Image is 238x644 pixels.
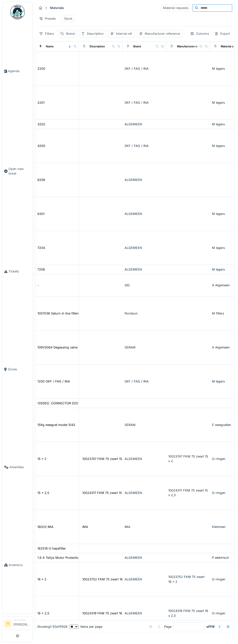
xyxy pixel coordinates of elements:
div: 6301 [37,212,44,216]
div: Description [87,31,104,36]
a: Zones [2,320,33,418]
span: Inventory [9,563,31,567]
div: SERAM [125,345,164,350]
div: SKF / FAG / INA [125,144,164,148]
div: 10023747 FKM 75 zwart 15 x 2 [168,454,208,463]
div: 10023752 FKM 75 zwart 16 x 2 [168,575,208,584]
a: IS Technician[PERSON_NAME] [4,618,31,630]
div: 16 x 2,5 [37,611,49,616]
div: 10024317 FKM 75 zwart 15 x 2,5 [82,491,131,495]
div: Manufacturer reference [145,31,180,36]
div: SKF / FAG / INA [125,100,164,105]
div: ALGEMEEN [125,491,164,495]
div: 10024317 FKM 75 zwart 15 x 2,5 [168,488,208,497]
div: Presets [37,15,58,22]
div: SERAM [125,423,164,427]
a: Inventory [2,516,33,614]
div: 15 x 2,5 [37,491,49,495]
div: Filters [37,30,56,37]
div: Brand [66,31,75,36]
span: Agenda [8,69,31,73]
div: SKF / FAG / INA [125,66,164,71]
div: 109V0064 Degassing valve sealing end [37,345,95,350]
div: 162518-0 hepafilter [37,546,66,551]
div: 10024319 FKM 75 zwart 16 x 2,5 [82,611,131,616]
div: 7204 [37,246,45,250]
div: ALGEMEEN [125,246,164,250]
div: 10024319 FKM 75 zwart 16 x 2,5 [168,609,208,618]
div: ALGEMEEN [125,212,164,216]
div: 2201 [37,100,44,105]
div: IMA [82,525,88,529]
div: ALGEMEEN [125,611,164,616]
span: Amenities [9,465,31,469]
div: SIG. [125,283,164,288]
div: 160/t2 IMA [37,525,53,529]
div: 7206 [37,267,45,272]
div: 15 x 2 [37,457,46,461]
div: Columns [188,30,211,37]
div: ALGEMEEN [125,267,164,272]
strong: of 119 [206,624,214,629]
span: Zones [8,367,31,372]
div: Brand [133,44,141,49]
div: items per page [69,624,102,629]
div: - [37,283,39,288]
div: ALGEMEEN [125,122,164,127]
div: 10023752 FKM 75 zwart 16 x 2 [82,577,128,582]
li: [PERSON_NAME] [13,618,31,629]
div: 1007038 Saturn in line filters value pack [37,311,96,316]
div: 3202 [37,122,45,127]
div: 4200 [37,144,45,148]
div: 1.6 A TeSys Motor Protection Circuit Breake [37,555,102,560]
div: 15Kg weegcel model 1042 [37,423,75,427]
div: Technician [13,618,31,622]
div: Nordson [125,311,164,316]
a: Amenities [2,418,33,516]
a: Open new ticket [2,120,33,222]
li: IS [4,620,11,627]
div: Showing 1 - 50 of 5926 [37,624,68,629]
div: ALGEMEEN [125,457,164,461]
span: Open new ticket [8,167,31,176]
div: Internal ref. [116,31,133,36]
div: Stock [64,16,72,21]
div: Page [164,624,171,629]
a: Tickets [2,222,33,320]
div: 16 x 2 [37,577,46,582]
div: IMA [125,525,164,529]
span: Tickets [8,269,31,274]
div: 10023747 FKM 75 zwart 15 x 2 [82,457,128,461]
div: ALGEMEEN [125,178,164,182]
img: Badge_color-CXgf-gQk.svg [10,5,25,19]
div: 6206 [37,178,45,182]
div: SKF / FAG / INA [125,379,164,384]
div: Description [90,44,105,49]
div: 135DEG. CONNECTOR D20 [37,401,78,406]
div: ALGEMEEN [125,555,164,560]
a: Agenda [2,22,33,120]
div: Export [212,30,232,37]
div: ALGEMEEN [125,577,164,582]
strong: Materials [48,6,66,10]
div: Material requests [161,4,191,11]
div: Manufacturer reference [177,44,209,49]
div: 2200 [37,66,45,71]
div: 1200-SKF / FAG / INA [37,379,70,384]
div: Name [46,44,54,49]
